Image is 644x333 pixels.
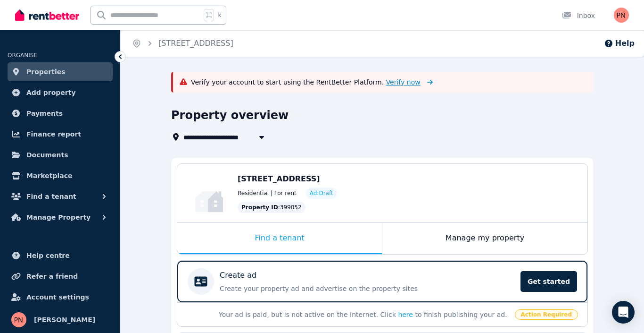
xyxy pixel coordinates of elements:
[220,270,256,281] p: Create ad
[26,66,66,77] span: Properties
[604,38,635,49] button: Help
[8,267,113,286] a: Refer a friend
[238,174,320,183] span: [STREET_ADDRESS]
[8,62,113,81] a: Properties
[562,11,595,20] div: Inbox
[26,149,68,161] span: Documents
[8,187,113,206] button: Find a tenant
[26,170,72,181] span: Marketplace
[614,8,629,23] img: Pamela Neill
[171,108,289,123] h1: Property overview
[8,288,113,307] a: Account settings
[310,189,333,197] span: Ad: Draft
[34,314,95,325] span: [PERSON_NAME]
[177,261,587,302] a: Create adCreate your property ad and advertise on the property sitesGet started
[177,223,382,254] div: Find a tenant
[26,212,91,223] span: Manage Property
[386,77,421,87] span: Verify now
[219,310,509,319] p: Your ad is paid, but is not active on the Internet. Click to finish publishing your ad.
[612,301,635,324] div: Open Intercom Messenger
[241,204,278,211] span: Property ID
[26,87,76,98] span: Add property
[386,77,433,87] a: Verify now
[238,202,305,213] div: : 399052
[26,291,89,303] span: Account settings
[8,125,113,144] a: Finance report
[121,30,245,57] nav: Breadcrumb
[8,104,113,123] a: Payments
[8,52,37,59] span: ORGANISE
[26,191,76,202] span: Find a tenant
[26,128,81,140] span: Finance report
[11,312,26,327] img: Pamela Neill
[26,271,78,282] span: Refer a friend
[218,11,221,19] span: k
[8,246,113,265] a: Help centre
[158,39,233,48] a: [STREET_ADDRESS]
[238,189,297,197] span: Residential | For rent
[220,284,515,293] p: Create your property ad and advertise on the property sites
[8,208,113,227] button: Manage Property
[8,83,113,102] a: Add property
[520,271,577,292] span: Get started
[515,309,578,320] span: Action Required
[8,145,113,164] a: Documents
[26,108,63,119] span: Payments
[382,223,587,254] div: Manage my property
[398,311,413,318] a: here
[191,77,433,87] p: Verify your account to start using the RentBetter Platform.
[26,250,70,261] span: Help centre
[15,8,79,22] img: RentBetter
[8,166,113,185] a: Marketplace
